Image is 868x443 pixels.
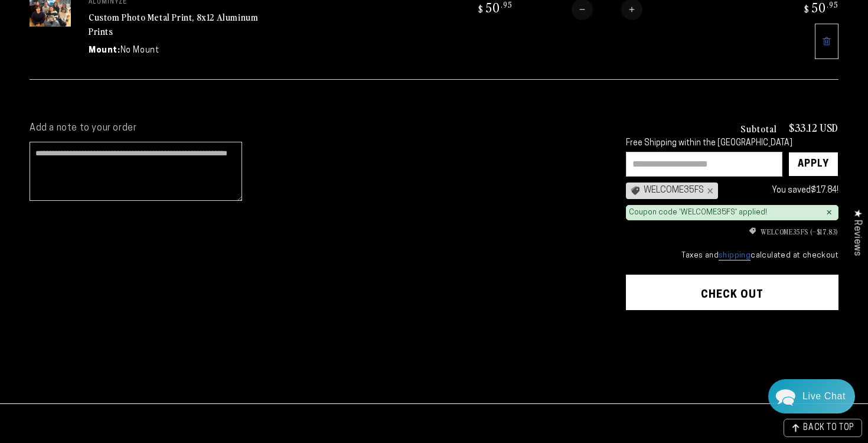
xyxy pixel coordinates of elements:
[811,186,837,195] span: $17.84
[629,208,767,218] div: Coupon code 'WELCOME35FS' applied!
[826,208,832,217] div: ×
[126,314,159,323] span: Re:amaze
[626,183,718,199] div: WELCOME35FS
[120,44,159,57] dd: No Mount
[704,186,713,196] div: ×
[626,275,838,310] button: Check out
[626,226,838,237] ul: Discount
[626,139,838,149] div: Free Shipping within the [GEOGRAPHIC_DATA]
[89,59,162,67] span: Away until [DATE]
[135,18,166,48] img: Helga
[768,379,855,413] div: Chat widget toggle
[626,333,838,359] iframe: PayPal-paypal
[626,250,838,262] small: Taxes and calculated at checkout
[90,317,160,323] span: We run on
[89,44,120,57] dt: Mount:
[740,123,777,133] h3: Subtotal
[815,24,838,59] a: Remove 8"x12" Rectangle White Glossy Aluminyzed Photo
[78,334,173,353] a: Leave A Message
[846,200,868,265] div: Click to open Judge.me floating reviews tab
[789,122,838,133] p: $33.12 USD
[86,18,116,48] img: Marie J
[804,3,810,15] span: $
[724,183,838,198] div: You saved !
[802,379,846,413] div: Contact Us Directly
[626,226,838,237] li: WELCOME35FS (–$17.83)
[798,152,829,176] div: Apply
[478,3,484,15] span: $
[803,424,854,432] span: BACK TO TOP
[30,122,602,135] label: Add a note to your order
[719,252,750,260] a: shipping
[110,18,141,48] img: John
[89,10,258,38] a: Custom Photo Metal Print, 8x12 Aluminum Prints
